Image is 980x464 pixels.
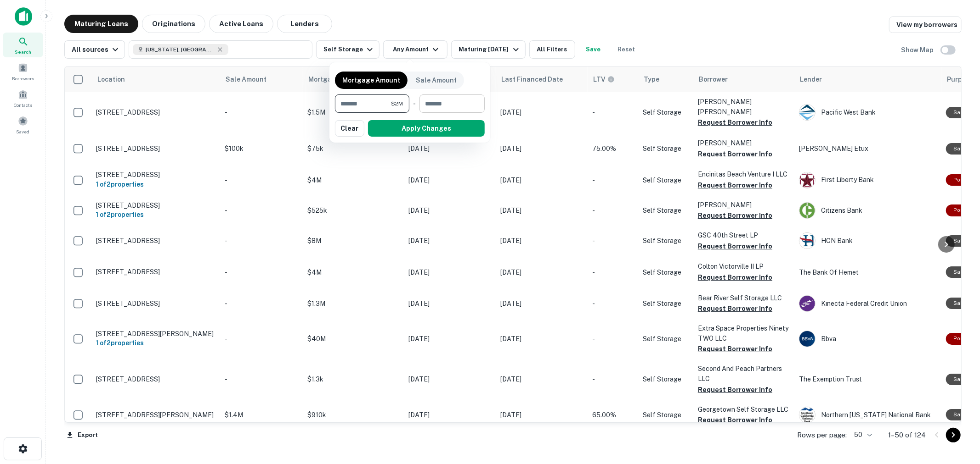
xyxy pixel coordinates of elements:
p: Sale Amount [416,75,457,85]
p: Mortgage Amount [342,75,400,85]
button: Apply Changes [368,120,485,137]
span: $2M [391,99,403,108]
div: - [413,94,416,113]
iframe: Chat Widget [934,391,980,435]
button: Clear [335,120,364,137]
